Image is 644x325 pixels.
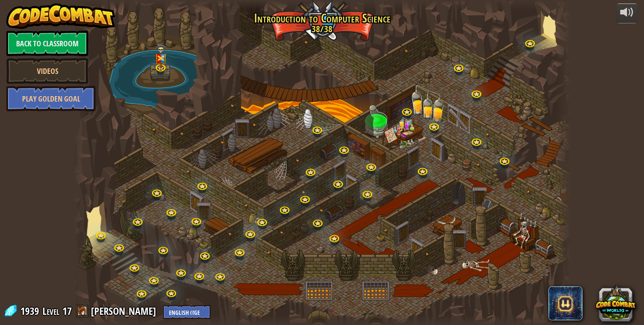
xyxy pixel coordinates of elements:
[62,304,72,318] span: 17
[6,3,115,29] img: CodeCombat - Learn how to code by playing a game
[6,86,96,111] a: Play Golden Goal
[6,58,88,84] a: Videos
[91,304,159,318] a: [PERSON_NAME]
[42,304,59,318] span: Level
[6,31,88,56] a: Back to Classroom
[616,3,638,23] button: Adjust volume
[155,44,167,69] img: level-banner-multiplayer.png
[20,304,42,318] span: 1939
